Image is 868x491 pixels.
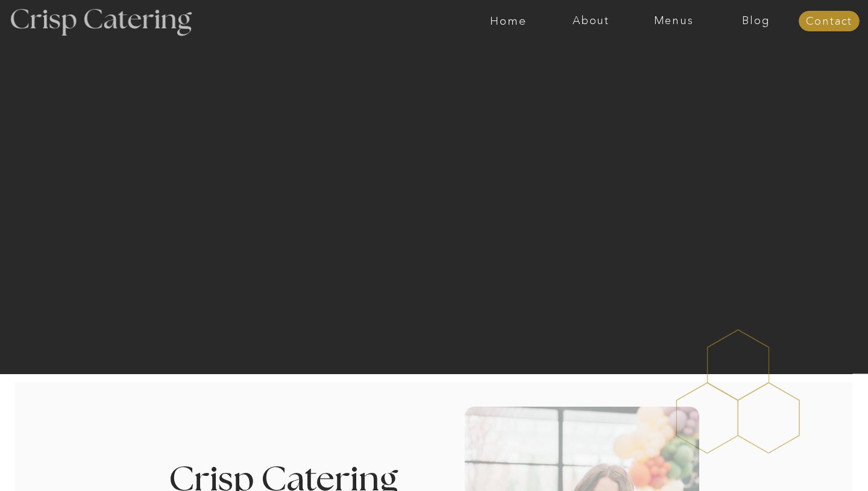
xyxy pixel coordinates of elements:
a: Contact [799,16,860,28]
a: Blog [715,15,797,27]
a: About [550,15,632,27]
a: Home [467,15,550,27]
a: Menus [632,15,715,27]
